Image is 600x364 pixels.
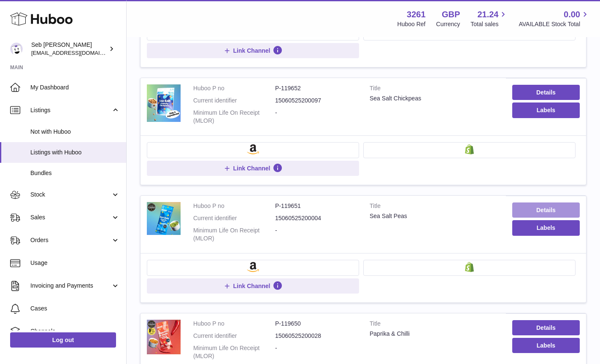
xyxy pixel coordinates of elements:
a: 0.00 AVAILABLE Stock Total [519,9,590,28]
img: Paprika & Chilli [147,320,181,354]
a: Details [512,85,580,100]
span: Usage [30,259,120,267]
dd: - [275,226,357,243]
img: Sea Salt Chickpeas [147,84,181,122]
div: Paprika & Chilli [370,330,500,338]
a: Log out [10,332,116,348]
span: Invoicing and Payments [30,282,111,290]
div: Sea Salt Chickpeas [370,94,500,102]
span: Link Channel [233,47,270,54]
span: Orders [30,236,111,244]
button: Labels [512,220,580,235]
dt: Current identifier [193,332,275,340]
span: Link Channel [233,282,270,290]
dt: Current identifier [193,97,275,105]
dd: P-119652 [275,84,357,92]
strong: Title [370,84,500,94]
span: My Dashboard [30,84,120,92]
dt: Huboo P no [193,202,275,210]
a: Details [512,202,580,218]
a: 21.24 Total sales [470,9,508,28]
strong: Title [370,202,500,212]
div: Sea Salt Peas [370,212,500,220]
img: amazon-small.png [247,262,259,272]
div: Huboo Ref [397,20,426,28]
div: Currency [436,20,460,28]
dd: P-119651 [275,202,357,210]
strong: Title [370,320,500,330]
dd: - [275,344,357,360]
span: Listings [30,106,111,114]
dt: Minimum Life On Receipt (MLOR) [193,226,275,243]
strong: 3261 [407,9,426,20]
dt: Huboo P no [193,320,275,328]
span: Bundles [30,169,120,177]
button: Labels [512,102,580,118]
button: Link Channel [147,43,359,58]
button: Link Channel [147,278,359,294]
span: 21.24 [477,9,498,20]
img: Sea Salt Peas [147,202,181,235]
dd: 15060525200097 [275,97,357,105]
span: Not with Huboo [30,128,120,136]
a: Details [512,320,580,335]
span: AVAILABLE Stock Total [519,20,590,28]
dt: Huboo P no [193,84,275,92]
dd: 15060525200028 [275,332,357,340]
span: Cases [30,305,120,313]
button: Link Channel [147,161,359,176]
strong: GBP [442,9,460,20]
span: Stock [30,191,111,199]
dd: P-119650 [275,320,357,328]
dd: 15060525200004 [275,214,357,222]
span: Total sales [470,20,508,28]
span: Listings with Huboo [30,148,120,156]
img: amazon-small.png [247,144,259,154]
span: Channels [30,327,120,335]
img: shopify-small.png [465,262,474,272]
button: Labels [512,338,580,353]
div: Seb [PERSON_NAME] [31,41,107,57]
img: ecom@bravefoods.co.uk [10,43,23,55]
dt: Minimum Life On Receipt (MLOR) [193,344,275,360]
dd: - [275,109,357,125]
span: [EMAIL_ADDRESS][DOMAIN_NAME] [31,49,124,56]
span: Sales [30,213,111,221]
span: Link Channel [233,164,270,172]
img: shopify-small.png [465,144,474,154]
span: 0.00 [564,9,580,20]
dt: Current identifier [193,214,275,222]
dt: Minimum Life On Receipt (MLOR) [193,109,275,125]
